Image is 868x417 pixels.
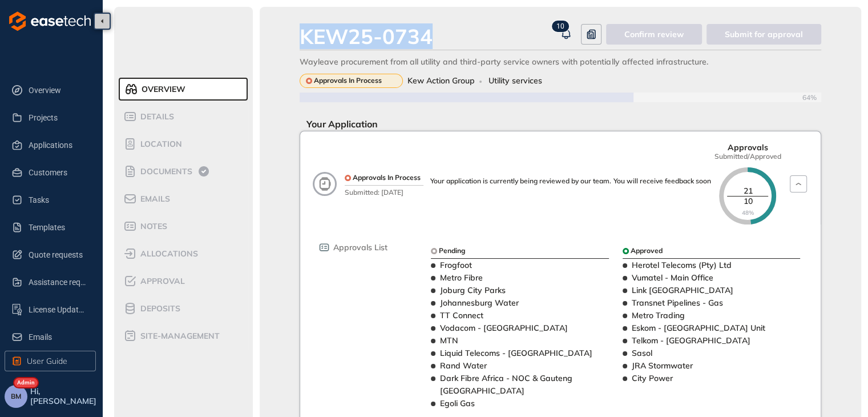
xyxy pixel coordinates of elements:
[29,298,87,321] span: License Update Requests
[714,153,781,161] span: Submitted/Approved
[333,243,387,252] span: Approvals List
[353,174,421,182] span: Approvals In Process
[300,118,378,130] span: Your Application
[407,76,475,86] span: Kew Action Group
[137,331,220,341] span: site-management
[430,177,710,185] div: Your application is currently being reviewed by our team. You will receive feedback soon
[137,167,192,177] span: Documents
[29,79,87,102] span: Overview
[137,222,167,231] span: Notes
[440,398,475,408] span: Egoli Gas
[556,22,560,30] span: 1
[440,310,483,320] span: TT Connect
[30,387,98,406] span: Hi, [PERSON_NAME]
[632,272,713,283] span: Vumatel - Main Office
[440,298,519,308] span: Johannesburg Water
[9,11,91,31] img: logo
[802,94,821,102] span: 64%
[488,76,542,86] span: Utility services
[11,392,21,400] span: BM
[440,348,592,358] span: Liquid Telecoms - [GEOGRAPHIC_DATA]
[5,385,27,408] button: BM
[300,57,821,67] div: Wayleave procurement from all utility and third-party service owners with potentially affected in...
[29,243,87,266] span: Quote requests
[440,260,472,270] span: Frogfoot
[632,298,723,308] span: Transnet Pipelines - Gas
[29,326,87,348] span: Emails
[632,335,750,346] span: Telkom - [GEOGRAPHIC_DATA]
[631,247,663,255] span: Approved
[29,189,87,211] span: Tasks
[137,304,180,314] span: Deposits
[632,323,765,333] span: Eskom - [GEOGRAPHIC_DATA] Unit
[552,21,569,32] sup: 10
[137,139,182,149] span: Location
[29,106,87,129] span: Projects
[560,22,564,30] span: 0
[632,373,673,383] span: City Power
[632,260,732,270] span: Herotel Telecoms (Pty) Ltd
[27,355,67,367] span: User Guide
[440,360,487,371] span: Rand Water
[5,351,96,371] button: User Guide
[440,323,568,333] span: Vodacom - [GEOGRAPHIC_DATA]
[440,285,506,295] span: Joburg City Parks
[632,310,685,320] span: Metro Trading
[138,85,185,94] span: Overview
[137,276,185,286] span: Approval
[632,348,652,358] span: Sasol
[742,210,754,216] span: 48%
[29,271,87,294] span: Assistance requests
[440,272,483,283] span: Metro Fibre
[314,77,382,85] span: Approvals In Process
[300,24,433,49] div: KEW25-0734
[29,134,87,157] span: Applications
[345,185,423,197] span: Submitted: [DATE]
[440,373,572,396] span: Dark Fibre Africa - NOC & Gauteng [GEOGRAPHIC_DATA]
[137,112,174,122] span: Details
[440,335,458,346] span: MTN
[632,285,733,295] span: Link [GEOGRAPHIC_DATA]
[137,249,198,259] span: allocations
[29,216,87,239] span: Templates
[439,247,465,255] span: Pending
[728,143,768,153] span: Approvals
[632,360,693,371] span: JRA Stormwater
[137,194,170,204] span: Emails
[29,161,87,184] span: Customers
